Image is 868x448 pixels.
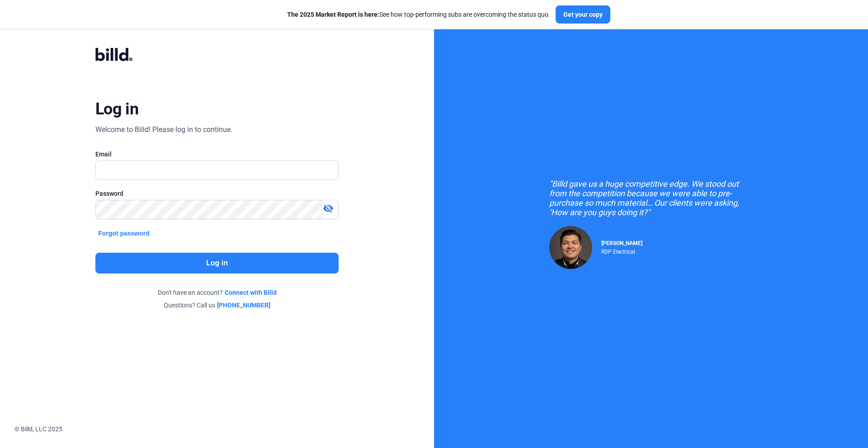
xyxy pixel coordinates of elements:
span: [PERSON_NAME] [601,240,642,246]
img: Raul Pacheco [549,226,592,269]
button: Log in [95,253,339,274]
span: The 2025 Market Report is here: [287,11,379,18]
div: See how top-performing subs are overcoming the status quo. [287,10,550,19]
button: Forgot password [95,228,152,238]
a: Connect with Billd [225,288,277,297]
div: Email [95,150,339,159]
a: [PHONE_NUMBER] [217,301,270,310]
div: Password [95,189,339,198]
button: Get your copy [556,5,610,24]
div: "Billd gave us a huge competitive edge. We stood out from the competition because we were able to... [549,179,753,217]
div: Don't have an account? [95,288,339,297]
div: Welcome to Billd! Please log in to continue. [95,124,232,135]
div: Log in [95,99,138,119]
div: RDP Electrical [601,246,642,255]
div: Questions? Call us [95,301,339,310]
mat-icon: visibility_off [323,203,334,214]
